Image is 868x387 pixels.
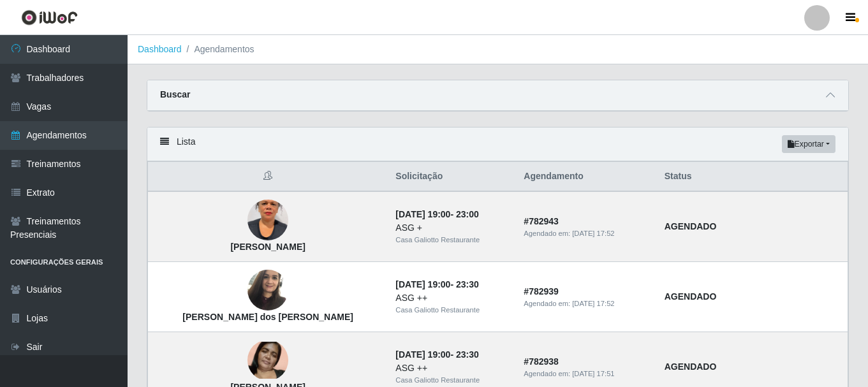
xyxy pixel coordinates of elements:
time: [DATE] 19:00 [395,209,450,219]
strong: [PERSON_NAME] dos [PERSON_NAME] [182,312,353,322]
strong: - [395,209,478,219]
time: [DATE] 17:52 [572,300,614,307]
strong: # 782943 [524,216,559,226]
strong: AGENDADO [665,291,717,302]
time: 23:30 [456,349,479,360]
div: ASG ++ [395,291,508,305]
strong: [PERSON_NAME] [230,242,305,252]
strong: Buscar [160,89,190,99]
strong: - [395,349,478,360]
time: [DATE] 17:51 [572,370,614,377]
a: Dashboard [138,44,182,54]
strong: # 782939 [524,286,559,296]
div: Agendado em: [524,369,649,379]
strong: - [395,279,478,289]
strong: AGENDADO [665,221,717,231]
th: Status [657,162,848,192]
li: Agendamentos [182,43,254,56]
time: [DATE] 19:00 [395,349,450,360]
strong: AGENDADO [665,361,717,372]
img: Márcia Cristina Gomes [247,184,288,257]
div: Casa Galiotto Restaurante [395,375,508,386]
div: ASG + [395,221,508,235]
nav: breadcrumb [128,35,868,64]
button: Exportar [782,135,835,153]
time: [DATE] 17:52 [572,230,614,237]
div: Agendado em: [524,298,649,309]
div: Casa Galiotto Restaurante [395,305,508,316]
img: Jeane Maria dos Santos [247,263,288,318]
th: Solicitação [388,162,516,192]
div: Lista [147,128,848,161]
time: [DATE] 19:00 [395,279,450,289]
th: Agendamento [516,162,656,192]
div: Agendado em: [524,228,649,239]
div: Casa Galiotto Restaurante [395,235,508,245]
img: Janaia da Silva [247,342,288,379]
time: 23:30 [456,279,479,289]
strong: # 782938 [524,356,559,367]
time: 23:00 [456,209,479,219]
div: ASG ++ [395,361,508,375]
img: CoreUI Logo [21,10,78,26]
